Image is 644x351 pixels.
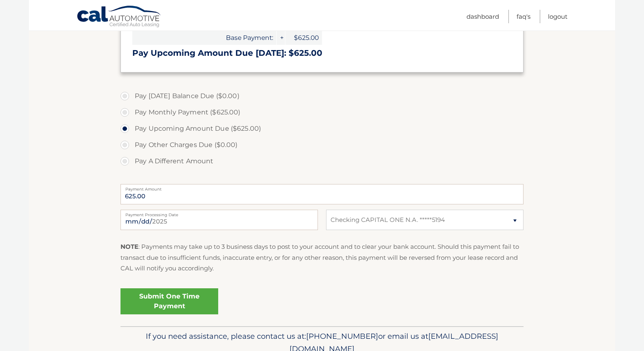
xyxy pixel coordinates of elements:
label: Payment Processing Date [120,210,318,216]
label: Pay A Different Amount [120,153,524,169]
label: Pay Other Charges Due ($0.00) [120,137,524,153]
a: FAQ's [517,10,530,23]
input: Payment Amount [120,184,524,204]
h3: Pay Upcoming Amount Due [DATE]: $625.00 [132,48,512,58]
label: Pay Upcoming Amount Due ($625.00) [120,121,524,137]
span: $625.00 [285,31,322,45]
strong: NOTE [120,243,138,250]
span: [PHONE_NUMBER] [306,331,378,341]
input: Payment Date [120,210,318,230]
a: Cal Automotive [77,5,162,29]
a: Submit One Time Payment [120,288,218,314]
p: : Payments may take up to 3 business days to post to your account and to clear your bank account.... [120,241,524,274]
span: + [277,31,285,45]
a: Logout [548,10,567,23]
span: Base Payment: [132,31,276,45]
label: Pay Monthly Payment ($625.00) [120,104,524,121]
a: Dashboard [467,10,499,23]
label: Payment Amount [120,184,524,191]
label: Pay [DATE] Balance Due ($0.00) [120,88,524,104]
